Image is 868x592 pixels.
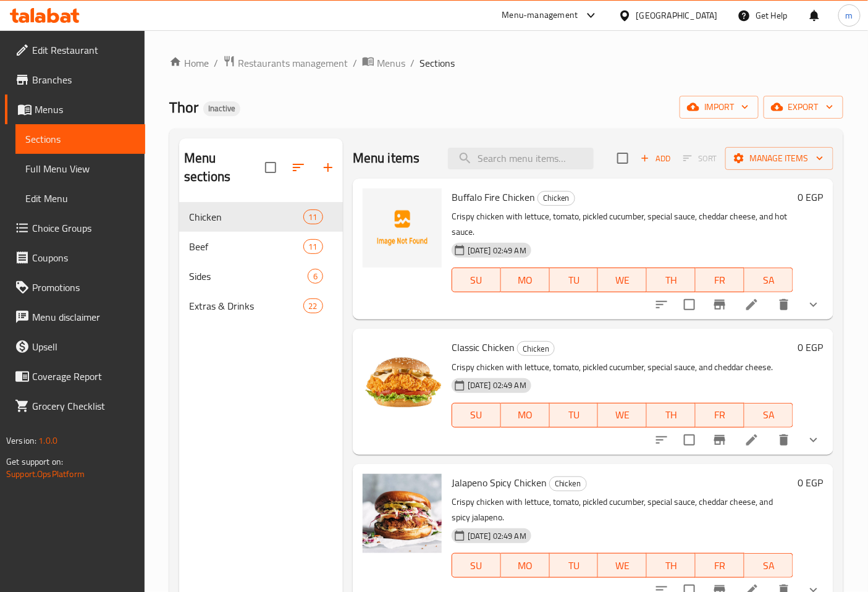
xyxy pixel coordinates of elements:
span: Edit Restaurant [32,43,135,57]
div: Chicken [537,191,575,206]
span: SU [457,271,496,289]
button: TU [550,403,599,428]
span: Grocery Checklist [32,399,135,413]
span: Sections [419,56,455,70]
span: SU [457,557,496,575]
h6: 0 EGP [798,339,824,356]
button: MO [501,268,550,292]
button: SU [452,403,501,428]
span: Full Menu View [25,161,135,176]
div: Beef11 [179,232,343,261]
span: TH [652,406,691,424]
span: Chicken [550,476,586,491]
span: SA [749,271,788,289]
div: Sides6 [179,261,343,291]
button: Add [636,149,675,168]
span: WE [603,406,642,424]
span: Branches [32,72,135,87]
span: SU [457,406,496,424]
span: [DATE] 02:49 AM [463,245,531,256]
span: FR [701,406,739,424]
button: show more [799,425,828,455]
button: SU [452,268,501,292]
button: WE [598,403,647,428]
button: sort-choices [647,425,676,455]
svg: Show Choices [806,433,821,447]
button: TH [647,403,696,428]
span: 11 [304,241,322,253]
div: items [303,298,323,313]
span: Sides [189,269,308,284]
a: Restaurants management [223,55,348,71]
button: TU [550,553,599,578]
span: Select all sections [258,154,284,180]
button: export [764,96,843,119]
span: import [689,99,749,115]
button: show more [799,290,828,319]
input: search [448,148,594,169]
span: Manage items [735,151,824,166]
button: TH [647,268,696,292]
span: Edit Menu [25,191,135,206]
nav: breadcrumb [169,55,843,71]
span: export [773,99,833,115]
span: WE [603,271,642,289]
h6: 0 EGP [798,188,824,206]
li: / [214,56,218,70]
span: Thor [169,93,198,121]
span: Buffalo Fire Chicken [452,188,535,206]
img: Classic Chicken [363,339,442,418]
div: Chicken [517,341,555,356]
a: Coverage Report [5,362,145,391]
span: Inactive [203,103,240,114]
a: Menus [362,55,405,71]
span: Beef [189,239,303,254]
span: WE [603,557,642,575]
span: Add item [636,149,675,168]
a: Menus [5,95,145,124]
p: Crispy chicken with lettuce, tomato, pickled cucumber, special sauce, cheddar cheese, and hot sauce. [452,209,793,240]
span: Coverage Report [32,369,135,384]
span: FR [701,271,739,289]
button: TU [550,268,599,292]
div: items [303,239,323,254]
span: TU [555,406,594,424]
span: Chicken [538,191,575,205]
span: Get support on: [6,454,63,470]
nav: Menu sections [179,197,343,326]
button: sort-choices [647,290,676,319]
span: [DATE] 02:49 AM [463,379,531,391]
img: Jalapeno Spicy Chicken [363,474,442,553]
span: Select section [610,145,636,171]
span: Sections [25,132,135,146]
span: Jalapeno Spicy Chicken [452,473,547,492]
span: Extras & Drinks [189,298,303,313]
a: Edit menu item [744,297,759,312]
div: Extras & Drinks22 [179,291,343,321]
span: MO [506,406,545,424]
li: / [410,56,415,70]
button: TH [647,553,696,578]
span: FR [701,557,739,575]
span: 22 [304,300,322,312]
button: FR [696,553,744,578]
span: Menu disclaimer [32,310,135,324]
span: m [846,9,853,22]
span: Sort sections [284,153,313,182]
span: Choice Groups [32,221,135,235]
span: Select section first [675,149,725,168]
svg: Show Choices [806,297,821,312]
p: Crispy chicken with lettuce, tomato, pickled cucumber, special sauce, and cheddar cheese. [452,360,793,375]
div: items [308,269,323,284]
button: delete [769,425,799,455]
span: MO [506,557,545,575]
button: import [680,96,759,119]
a: Grocery Checklist [5,391,145,421]
a: Home [169,56,209,70]
a: Menu disclaimer [5,302,145,332]
button: delete [769,290,799,319]
span: Restaurants management [238,56,348,70]
h6: 0 EGP [798,474,824,491]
